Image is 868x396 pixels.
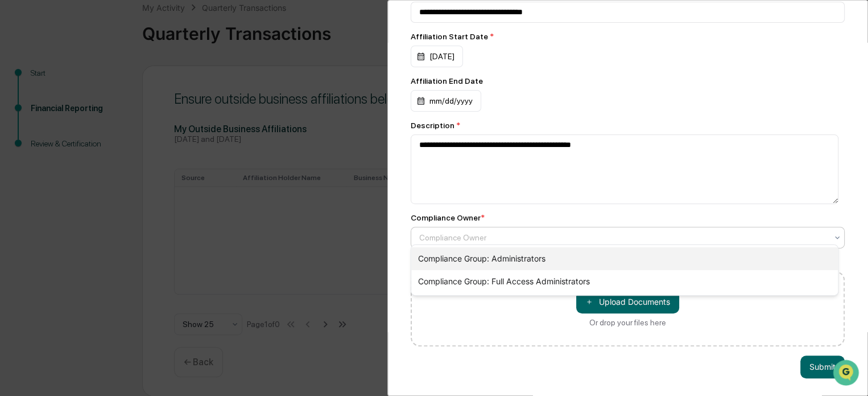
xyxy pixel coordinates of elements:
[80,193,138,202] a: Powered byPylon
[39,87,187,99] div: Start new chat
[411,32,845,41] div: Affiliation Start Date
[11,166,20,175] div: 🔎
[39,99,144,108] div: We're available if you need us!
[11,145,20,154] div: 🖐️
[82,145,92,154] div: 🗄️
[7,161,76,181] a: 🔎Data Lookup
[7,139,78,160] a: 🖐️Preclearance
[11,87,32,108] img: 1746055101610-c473b297-6a78-478c-a979-82029cc54cd1
[411,213,485,222] div: Compliance Owner
[11,24,207,42] p: How can we help?
[576,291,679,313] button: Or drop your files here
[411,121,845,130] div: Description
[411,90,481,112] div: mm/dd/yyyy
[113,193,138,202] span: Pylon
[23,144,73,155] span: Preclearance
[411,247,838,270] div: Compliance Group: Administrators
[585,296,593,307] span: ＋
[23,165,72,177] span: Data Lookup
[411,46,463,67] div: [DATE]
[800,356,845,378] button: Submit
[411,270,838,293] div: Compliance Group: Full Access Administrators
[411,76,845,85] div: Affiliation End Date
[832,358,862,389] iframe: Open customer support
[193,91,207,104] button: Start new chat
[78,139,146,160] a: 🗄️Attestations
[94,144,141,155] span: Attestations
[589,318,666,327] div: Or drop your files here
